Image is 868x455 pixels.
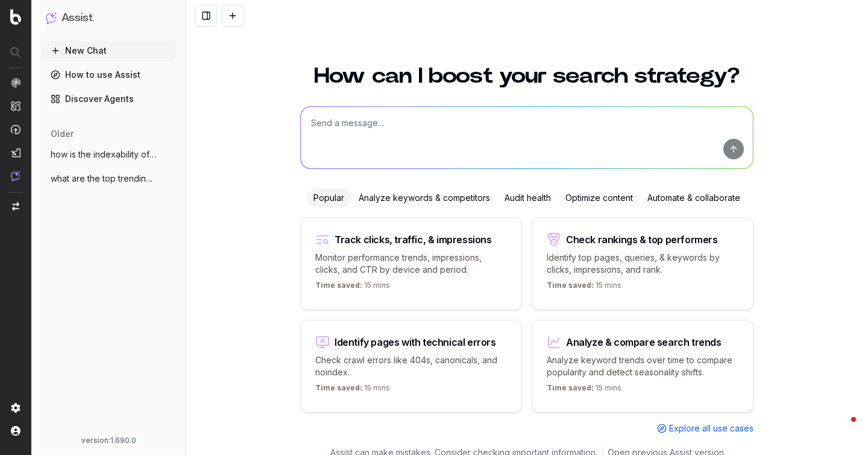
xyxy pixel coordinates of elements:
span: Time saved: [315,281,362,290]
h1: How can I boost your search strategy? [300,65,753,87]
img: Intelligence [11,101,20,111]
iframe: Intercom live chat [827,414,856,443]
img: Assist [46,12,57,24]
button: what are the top trending topics in [GEOGRAPHIC_DATA] [41,169,176,188]
p: 15 mins [315,383,390,398]
img: My account [11,426,20,436]
h1: Assist [61,10,93,27]
span: Time saved: [547,383,594,392]
div: Optimize content [558,188,640,208]
p: Check crawl errors like 404s, canonicals, and noindex. [315,354,507,378]
span: Time saved: [315,383,362,392]
p: Monitor performance trends, impressions, clicks, and CTR by device and period. [315,252,507,276]
div: Analyze keywords & competitors [351,188,497,208]
span: Explore all use cases [669,422,753,434]
span: older [51,128,74,140]
a: Discover Agents [41,89,176,109]
div: Automate & collaborate [640,188,747,208]
p: Analyze keyword trends over time to compare popularity and detect seasonality shifts. [547,354,738,378]
img: Analytics [11,78,20,87]
div: Analyze & compare search trends [566,337,722,347]
div: Popular [306,188,351,208]
div: Track clicks, traffic, & impressions [335,235,492,244]
p: 15 mins [315,281,390,295]
button: New Chat [41,41,176,60]
div: Check rankings & top performers [566,235,718,244]
img: Studio [11,148,20,157]
button: how is the indexability of my sale pages [41,145,176,164]
button: Assist [46,10,171,27]
p: 15 mins [547,281,621,295]
img: Activation [11,124,20,135]
div: Identify pages with technical errors [335,337,496,347]
a: How to use Assist [41,65,176,84]
div: Audit health [497,188,558,208]
p: 15 mins [547,383,621,398]
div: version: 1.690.0 [46,436,171,445]
span: Time saved: [547,281,594,290]
img: Assist [11,171,20,181]
img: Switch project [12,202,19,211]
span: how is the indexability of my sale pages [51,148,157,161]
span: what are the top trending topics in [GEOGRAPHIC_DATA] [51,173,157,185]
a: Explore all use cases [657,422,753,434]
img: Setting [11,403,20,413]
p: Identify top pages, queries, & keywords by clicks, impressions, and rank. [547,252,738,276]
